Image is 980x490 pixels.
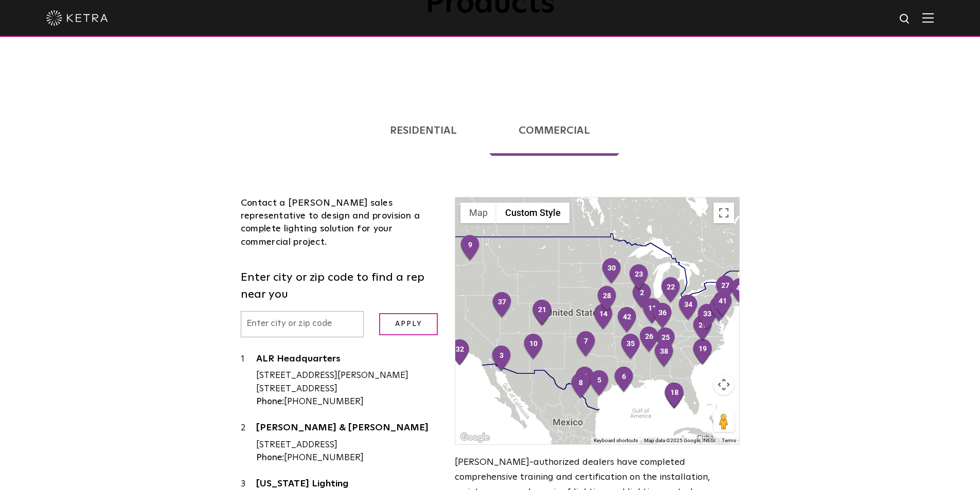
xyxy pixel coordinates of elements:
[460,203,496,223] button: Show street map
[660,277,682,304] div: 22
[256,453,284,462] strong: Phone:
[678,294,699,322] div: 34
[638,326,660,354] div: 26
[531,299,553,327] div: 21
[714,203,734,223] button: Toggle fullscreen view
[692,315,714,342] div: 29
[449,339,471,367] div: 32
[729,278,751,305] div: 43
[712,291,734,318] div: 41
[593,303,614,331] div: 14
[241,353,256,409] div: 1
[458,431,492,444] a: Open this area in Google Maps (opens a new window)
[241,269,440,303] label: Enter city or zip code to find a rep near you
[620,333,642,361] div: 35
[613,366,635,394] div: 6
[523,333,544,361] div: 10
[642,298,663,325] div: 11
[458,431,492,444] img: Google
[575,331,597,358] div: 7
[379,313,438,335] input: Apply
[922,13,934,23] img: Hamburger%20Nav.svg
[708,296,730,323] div: 40
[664,382,685,410] div: 18
[653,341,675,369] div: 38
[697,303,718,331] div: 33
[256,439,440,452] div: [STREET_ADDRESS]
[256,395,440,409] div: [PHONE_NUMBER]
[256,369,440,395] div: [STREET_ADDRESS][PERSON_NAME] [STREET_ADDRESS]
[631,282,653,310] div: 2
[714,374,734,395] button: Map camera controls
[714,411,734,432] button: Drag Pegman onto the map to open Street View
[491,292,513,319] div: 37
[256,354,440,367] a: ALR Headquarters
[574,366,596,394] div: 4
[596,285,618,313] div: 28
[589,370,610,397] div: 5
[496,203,569,223] button: Custom Style
[628,264,650,292] div: 23
[489,105,619,156] a: Commercial
[616,306,638,334] div: 42
[241,422,256,465] div: 2
[655,327,676,355] div: 25
[241,311,364,337] input: Enter city or zip code
[715,275,736,303] div: 27
[722,438,736,443] a: Terms (opens in new tab)
[570,372,592,400] div: 8
[256,397,284,406] strong: Phone:
[644,438,716,443] span: Map data ©2025 Google, INEGI
[256,423,440,436] a: [PERSON_NAME] & [PERSON_NAME]
[459,234,481,262] div: 9
[692,338,714,366] div: 19
[899,13,912,26] img: search icon
[256,451,440,465] div: [PHONE_NUMBER]
[46,10,108,26] img: ketra-logo-2019-white
[594,437,638,444] button: Keyboard shortcuts
[241,197,440,249] div: Contact a [PERSON_NAME] sales representative to design and provision a complete lighting solution...
[491,345,512,373] div: 3
[601,258,622,285] div: 30
[652,302,673,330] div: 36
[361,105,486,156] a: Residential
